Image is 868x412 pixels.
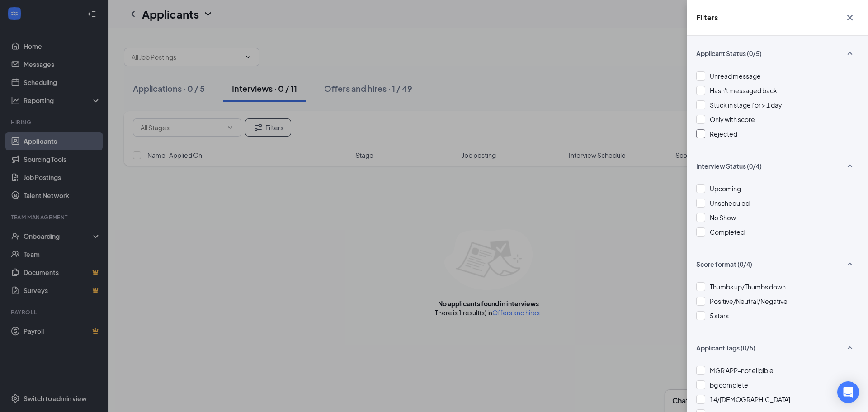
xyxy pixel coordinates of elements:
[696,260,752,269] span: Score format (0/4)
[710,130,737,138] span: Rejected
[710,213,736,222] span: No Show
[841,256,859,273] button: SmallChevronUp
[710,312,729,320] span: 5 stars
[710,101,782,109] span: Stuck in stage for > 1 day
[696,343,755,352] span: Applicant Tags (0/5)
[710,72,761,80] span: Unread message
[696,49,762,58] span: Applicant Status (0/5)
[696,161,762,170] span: Interview Status (0/4)
[841,157,859,175] button: SmallChevronUp
[710,381,748,389] span: bg complete
[710,297,788,305] span: Positive/Neutral/Negative
[844,12,855,23] svg: Cross
[710,395,790,403] span: 14/[DEMOGRAPHIC_DATA]
[844,342,855,353] svg: SmallChevronUp
[710,228,745,236] span: Completed
[844,48,855,59] svg: SmallChevronUp
[844,259,855,270] svg: SmallChevronUp
[841,45,859,62] button: SmallChevronUp
[837,381,859,403] div: Open Intercom Messenger
[841,339,859,356] button: SmallChevronUp
[710,283,786,291] span: Thumbs up/Thumbs down
[710,199,750,207] span: Unscheduled
[710,185,741,193] span: Upcoming
[844,161,855,171] svg: SmallChevronUp
[696,13,718,23] h5: Filters
[710,86,777,95] span: Hasn't messaged back
[710,115,755,123] span: Only with score
[710,366,774,374] span: MGR APP-not eligible
[841,9,859,26] button: Cross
